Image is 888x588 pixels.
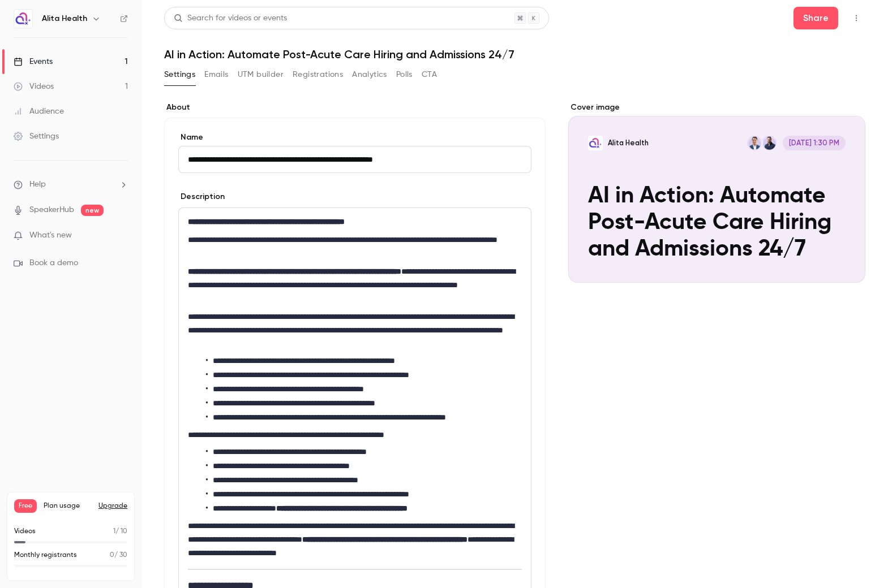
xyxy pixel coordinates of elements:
[164,47,865,61] h1: AI in Action: Automate Post-Acute Care Hiring and Admissions 24/7
[110,552,114,559] span: 0
[14,526,36,537] p: Videos
[14,56,53,67] div: Events
[238,66,284,84] button: UTM builder
[29,179,46,191] span: Help
[81,205,104,216] span: new
[293,66,343,84] button: Registrations
[29,257,78,269] span: Book a demo
[568,102,865,283] section: Cover image
[29,230,72,241] span: What's new
[14,106,64,117] div: Audience
[793,7,838,29] button: Share
[422,66,437,84] button: CTA
[14,131,59,142] div: Settings
[42,13,87,24] h6: Alita Health
[164,102,546,113] label: About
[164,66,195,84] button: Settings
[113,526,127,537] p: / 10
[44,501,92,511] span: Plan usage
[98,501,127,511] button: Upgrade
[568,102,865,113] label: Cover image
[178,191,225,202] label: Description
[396,66,413,84] button: Polls
[14,10,32,28] img: Alita Health
[352,66,387,84] button: Analytics
[14,179,128,191] li: help-dropdown-opener
[14,81,54,92] div: Videos
[204,66,228,84] button: Emails
[29,204,74,216] a: SpeakerHub
[14,550,77,560] p: Monthly registrants
[174,12,287,24] div: Search for videos or events
[110,550,127,560] p: / 30
[14,499,37,513] span: Free
[113,528,115,535] span: 1
[178,132,531,143] label: Name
